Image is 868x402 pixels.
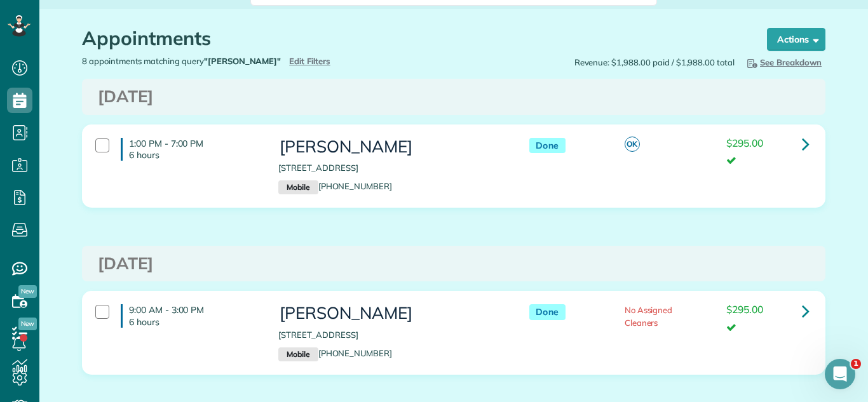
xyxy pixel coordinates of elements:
[121,138,259,161] h4: 1:00 PM - 7:00 PM
[72,55,454,67] div: 8 appointments matching query
[289,56,330,66] a: Edit Filters
[98,255,810,273] h3: [DATE]
[851,359,861,369] span: 1
[278,180,318,194] small: Mobile
[529,304,566,320] span: Done
[278,329,503,341] p: [STREET_ADDRESS]
[625,305,673,327] span: No Assigned Cleaners
[278,348,392,358] a: Mobile[PHONE_NUMBER]
[741,55,825,69] button: See Breakdown
[825,359,855,389] iframe: Intercom live chat
[129,149,259,161] p: 6 hours
[278,162,503,174] p: [STREET_ADDRESS]
[129,316,259,328] p: 6 hours
[278,138,503,156] h3: [PERSON_NAME]
[625,137,640,152] span: OK
[767,28,825,51] button: Actions
[204,56,281,66] strong: "[PERSON_NAME]"
[82,28,743,49] h1: Appointments
[278,347,318,361] small: Mobile
[726,303,763,316] span: $295.00
[726,137,763,149] span: $295.00
[745,57,822,67] span: See Breakdown
[98,88,810,106] h3: [DATE]
[121,304,259,327] h4: 9:00 AM - 3:00 PM
[278,304,503,323] h3: [PERSON_NAME]
[529,138,566,154] span: Done
[278,181,392,191] a: Mobile[PHONE_NUMBER]
[18,318,37,330] span: New
[574,57,735,69] span: Revenue: $1,988.00 paid / $1,988.00 total
[18,285,37,298] span: New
